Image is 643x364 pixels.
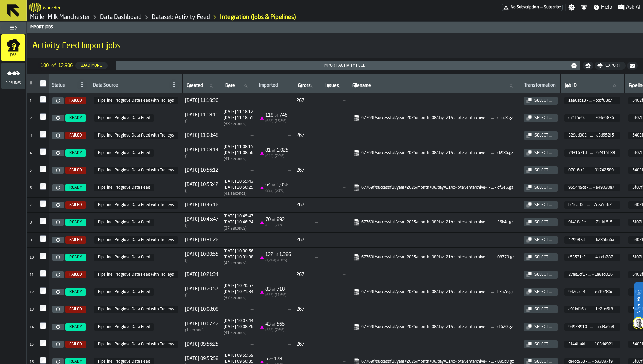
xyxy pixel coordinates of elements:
[69,151,82,155] span: READY
[224,249,253,254] div: Started at 1755761456255
[94,288,154,296] span: 5f07f953-1638-4a7f-8ee5-128a944715bb
[296,237,318,243] div: 267
[324,185,345,190] span: —
[224,191,253,196] div: Import duration (start to completion)
[40,305,46,311] label: InputCheckbox-label-react-aria6285553699-:r3d:
[566,4,578,11] label: button-toggle-Settings
[524,323,558,331] button: button-Select ...
[1,23,25,32] label: button-toggle-Toggle Full Menu
[40,166,46,172] label: InputCheckbox-label-react-aria6285553699-:r35:
[564,271,620,278] span: 27ad2cf1-56a8-4e71-9ff3-a9031a8ad016
[118,63,571,68] div: Import Activity Feed
[578,4,590,11] label: button-toggle-Notifications
[40,200,46,207] input: InputCheckbox-label-react-aria6285553699-:r37:
[40,218,46,224] input: InputCheckbox-label-react-aria6285553699-:r38:
[40,340,46,346] label: InputCheckbox-label-react-aria6285553699-:r3f:
[40,131,46,138] input: InputCheckbox-label-react-aria6285553699-:r33:
[185,168,218,173] span: [DATE] 10:56:12
[69,307,82,312] span: FAILED
[40,148,46,155] label: InputCheckbox-label-react-aria6285553699-:r34:
[30,152,32,155] span: 4
[352,183,517,192] span: 67769f/successful/year=2025/month=08/day=21/cc-ioteventarchive-ingestion-4-2025-08-21-07-40-22-13...
[524,114,558,122] button: button-Select ...
[94,254,154,261] span: 5f07f953-1638-4a7f-8ee5-128a944715bb
[40,80,46,87] label: InputCheckbox-label-react-aria6285553699-:r2m:
[224,122,253,126] div: Import duration (start to completion)
[564,288,620,296] span: 942dadf4-01d2-4ac9-8bf8-5c2ce7f9286c
[224,116,253,120] div: Completed at 1755764331395
[41,63,49,68] span: 100
[532,255,555,260] div: Select ...
[568,151,615,155] span: 7931671d - ... - 62415b88
[532,290,555,294] div: Select ...
[568,168,615,173] span: 070f6cc1 - ... - 01742589
[265,217,285,222] div: 70 892
[603,63,623,68] div: Export
[568,203,615,207] span: bc1daf0c - ... - 7cea5562
[265,182,288,188] div: 64 1,056
[1,81,25,85] span: Pipelines
[185,202,218,208] span: [DATE] 10:46:16
[296,98,318,103] div: 267
[524,236,558,244] button: button-Select ...
[94,97,178,104] span: 5402f888-2b15-40ac-859b-1361e53d25df
[185,189,218,193] div: Time between creation and start (import delay / Re-Import)
[224,226,253,231] div: Import duration (start to completion)
[185,182,218,187] span: [DATE] 10:55:42
[564,254,620,261] span: c53531c2-42af-4c06-8b4f-6e1d4abda287
[568,116,615,120] span: d71f5e9c - ... - 704e6836
[511,5,539,10] span: No Subscription
[224,220,253,225] div: Completed at 1755762384698
[185,147,218,153] span: [DATE] 11:08:14
[27,22,643,33] header: Import Jobs
[265,252,291,257] div: 122 1,386
[324,203,345,207] span: —
[32,39,638,41] h2: Sub Title
[185,133,218,138] span: [DATE] 11:08:48
[524,288,558,296] button: button-Select ...
[626,3,640,11] span: Ask AI
[353,150,514,156] a: link-to-https://import.app.warebee.com/7931671d-61cc-4675-86a8-996762415b88/input/input.json.gz?X...
[259,237,291,243] span: —
[224,185,253,190] div: Completed at 1755762985356
[185,119,218,124] div: Time between creation and start (import delay / Re-Import)
[324,98,345,103] span: —
[352,322,517,332] span: 67769f/successful/year=2025/month=08/day=21/cc-ioteventarchive-ingestion-4-2025-08-21-06-48-09-23...
[265,154,273,158] span: ( 944 )
[28,25,642,30] div: Import Jobs
[524,166,558,174] button: button-Select ...
[69,255,82,260] span: READY
[265,148,288,153] div: 81 1,025
[568,220,615,225] span: 9f418a2e - ... - 71fbf6f5
[69,133,82,138] span: FAILED
[64,288,87,296] a: READY
[40,322,46,329] label: InputCheckbox-label-react-aria6285553699-:r3e:
[353,324,514,330] a: link-to-https://import.app.warebee.com/94923910-51e3-462c-97de-fa0babd3a6a8/input/input.json.gz?X...
[30,14,90,21] a: link-to-/wh/i/b09612b5-e9f1-4a3a-b0a4-784729d61419
[524,218,558,226] button: button-Select ...
[532,185,555,190] div: Select ...
[187,83,203,88] span: label
[30,186,32,190] span: 6
[94,114,154,122] span: 5f07f953-1638-4a7f-8ee5-128a944715bb
[40,287,46,294] label: InputCheckbox-label-react-aria6285553699-:r3c:
[564,236,620,244] span: 429987ab-7e36-48cf-8bbf-2cbbb2856a6a
[564,219,620,226] span: 9f418a2e-b56e-4c36-b892-311f71fbf6f5
[69,168,82,173] span: FAILED
[352,287,517,297] span: 67769f/successful/year=2025/month=08/day=21/cc-ioteventarchive-ingestion-4-2025-08-21-07-05-32-b1...
[30,117,32,120] span: 2
[532,116,555,120] div: Select ...
[78,63,105,68] div: Load More
[568,238,615,242] span: 429987ab - ... - b2856a6a
[615,3,643,11] label: button-toggle-Ask AI
[524,340,558,348] button: button-Select ...
[30,239,32,242] span: 9
[185,154,218,159] div: Time between creation and start (import delay / Re-Import)
[64,132,87,139] a: FAILED
[69,98,82,103] span: FAILED
[532,272,555,277] div: Select ...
